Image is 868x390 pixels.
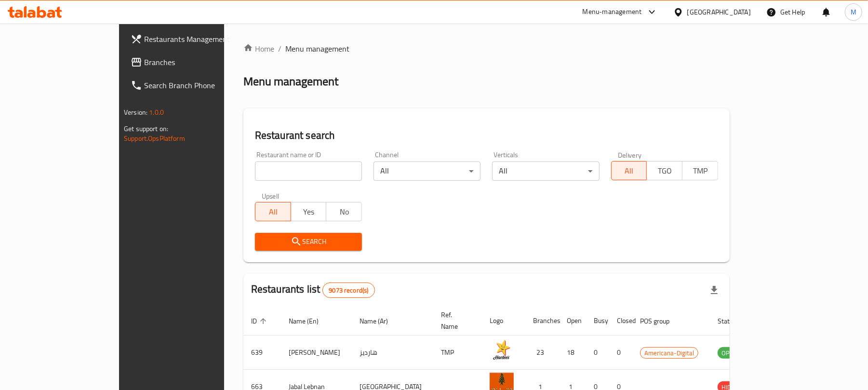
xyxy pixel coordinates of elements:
a: Branches [123,51,264,74]
button: TGO [646,161,682,180]
span: Name (En) [289,315,331,327]
td: هارديز [352,336,433,370]
label: Upsell [262,192,280,199]
div: Menu-management [583,6,642,18]
h2: Restaurants list [251,282,375,298]
button: All [611,161,647,180]
div: All [492,161,599,181]
span: OPEN [718,348,741,359]
a: Restaurants Management [123,27,264,51]
span: Name (Ar) [360,315,401,327]
span: TMP [686,164,714,178]
button: Search [255,233,362,251]
div: Export file [703,279,726,302]
th: Closed [609,306,632,336]
td: 0 [586,336,609,370]
td: TMP [433,336,482,370]
li: / [278,43,281,54]
td: 23 [525,336,559,370]
button: All [255,202,291,221]
span: No [330,205,358,219]
span: Search [263,236,354,248]
div: OPEN [718,347,741,359]
th: Busy [586,306,609,336]
span: 1.0.0 [149,106,164,119]
span: Status [718,315,749,327]
input: Search for restaurant name or ID.. [255,161,362,181]
span: TGO [651,164,679,178]
span: Menu management [285,43,349,54]
span: Yes [295,205,323,219]
button: Yes [291,202,327,221]
th: Logo [482,306,525,336]
span: ID [251,315,269,327]
h2: Restaurant search [255,128,718,143]
td: [PERSON_NAME] [281,336,352,370]
span: Search Branch Phone [144,80,256,91]
nav: breadcrumb [243,43,730,54]
span: All [615,164,643,178]
span: Ref. Name [441,309,470,332]
span: 9073 record(s) [323,286,374,295]
button: TMP [682,161,718,180]
td: 18 [559,336,586,370]
div: All [374,161,481,181]
img: Hardee's [490,338,514,363]
div: [GEOGRAPHIC_DATA] [687,7,751,17]
label: Delivery [618,151,642,158]
span: Branches [144,56,256,68]
a: Search Branch Phone [123,74,264,97]
span: POS group [640,315,682,327]
button: No [326,202,362,221]
div: Total records count [322,282,374,298]
span: Americana-Digital [641,348,698,359]
th: Branches [525,306,559,336]
a: Support.OpsPlatform [124,132,185,145]
span: All [259,205,287,219]
span: M [851,7,856,17]
h2: Menu management [243,74,338,89]
td: 0 [609,336,632,370]
span: Version: [124,106,147,119]
span: Restaurants Management [144,33,256,45]
th: Open [559,306,586,336]
span: Get support on: [124,122,168,135]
